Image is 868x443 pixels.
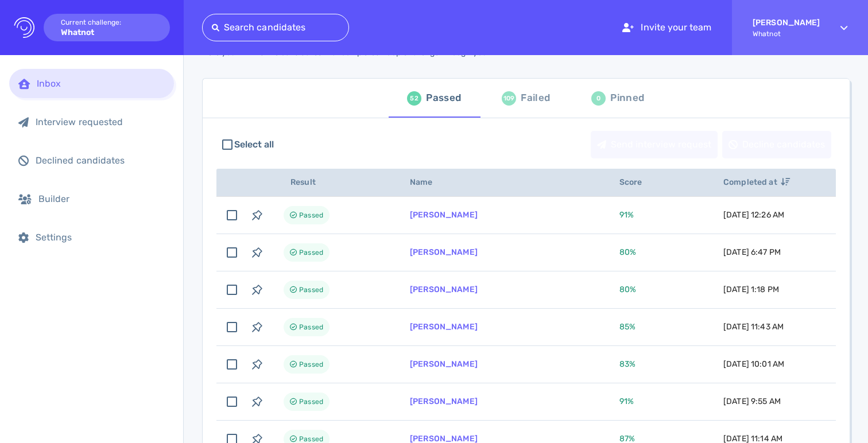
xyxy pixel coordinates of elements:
button: Decline candidates [722,131,831,158]
strong: [PERSON_NAME] [753,18,820,28]
div: Interview requested [36,116,165,127]
span: Passed [299,395,323,409]
a: [PERSON_NAME] [410,359,478,369]
div: Pinned [610,90,644,107]
div: Inbox [37,78,165,89]
span: Name [410,177,445,187]
span: [DATE] 12:26 AM [723,210,784,220]
span: Completed at [723,177,790,187]
span: [DATE] 9:55 AM [723,397,781,406]
div: 52 [407,91,421,106]
div: Passed [426,90,461,107]
span: Passed [299,357,323,371]
span: [DATE] 10:01 AM [723,359,784,369]
span: 80 % [619,247,636,257]
a: [PERSON_NAME] [410,285,478,294]
span: Score [619,177,655,187]
div: Settings [36,232,165,243]
th: Result [270,169,396,197]
div: 0 [591,91,606,106]
div: Builder [38,193,165,204]
span: Passed [299,320,323,334]
a: [PERSON_NAME] [410,210,478,220]
span: Passed [299,246,323,259]
span: Select all [234,138,274,151]
span: [DATE] 6:47 PM [723,247,781,257]
span: Passed [299,283,323,297]
span: [DATE] 1:18 PM [723,285,779,294]
span: Passed [299,208,323,222]
span: 80 % [619,285,636,294]
a: [PERSON_NAME] [410,247,478,257]
span: Whatnot [753,30,820,38]
div: Send interview request [591,131,717,158]
div: Decline candidates [723,131,831,158]
button: Send interview request [591,131,718,158]
a: [PERSON_NAME] [410,322,478,332]
span: [DATE] 11:43 AM [723,322,784,332]
span: 83 % [619,359,635,369]
span: 91 % [619,397,634,406]
div: Failed [521,90,550,107]
div: Declined candidates [36,155,165,166]
span: 91 % [619,210,634,220]
div: 109 [502,91,516,106]
span: 85 % [619,322,635,332]
a: [PERSON_NAME] [410,397,478,406]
